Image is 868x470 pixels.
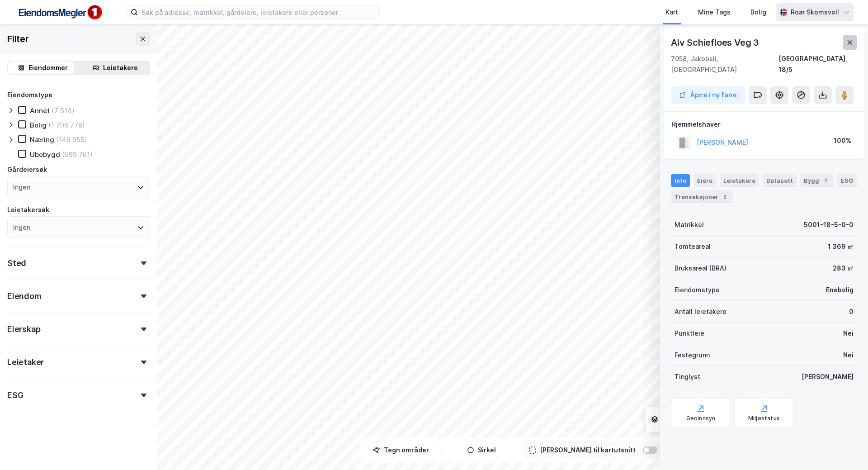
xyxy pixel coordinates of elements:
div: (146 955) [56,135,87,144]
div: (599 761) [62,150,93,159]
div: Annet [30,106,50,115]
div: (7 514) [52,106,75,115]
div: Gårdeiersøk [7,164,47,175]
div: Hjemmelshaver [671,119,857,130]
div: ESG [837,174,857,187]
div: Eierskap [7,324,40,335]
div: Enebolig [826,285,854,295]
div: Kart [665,7,678,18]
div: Mine Tags [698,7,731,18]
div: Bruksareal (BRA) [675,263,726,274]
div: Bygg [800,174,834,187]
button: Tegn områder [363,441,439,459]
div: Leietaker [7,357,44,368]
div: Tinglyst [675,371,700,382]
div: Datasett [763,174,797,187]
div: Leietakere [103,62,138,73]
div: Info [671,174,690,187]
div: Miljøstatus [748,415,780,422]
div: Bolig [30,121,47,129]
div: [GEOGRAPHIC_DATA], 18/5 [778,53,857,75]
iframe: Chat Widget [823,427,868,470]
div: Eiendomstype [7,90,52,100]
div: Leietakere [720,174,759,187]
div: 5001-18-5-0-0 [804,219,854,230]
div: Antall leietakere [675,306,726,317]
div: ESG [7,390,23,401]
div: Næring [30,135,54,144]
div: Punktleie [675,328,704,339]
div: 2 [720,192,729,201]
div: 7058, Jakobsli, [GEOGRAPHIC_DATA] [671,53,778,75]
div: [PERSON_NAME] til kartutsnitt [540,445,636,456]
div: (1 706 778) [48,121,85,129]
div: Leietakersøk [7,204,49,215]
div: 1 369 ㎡ [828,241,854,252]
div: Nei [843,328,854,339]
div: Filter [7,32,29,46]
div: Bolig [750,7,766,18]
div: Ingen [13,182,30,193]
div: 0 [849,306,854,317]
div: 2 [821,176,830,185]
div: Geoinnsyn [686,415,716,422]
div: Festegrunn [675,350,710,361]
div: 100% [834,135,851,146]
div: Transaksjoner [671,190,733,203]
div: Nei [843,350,854,361]
input: Søk på adresse, matrikkel, gårdeiere, leietakere eller personer [138,5,379,19]
img: F4PB6Px+NJ5v8B7XTbfpPpyloAAAAASUVORK5CYII= [14,2,105,23]
div: Ingen [13,222,30,233]
button: Sirkel [443,441,520,459]
div: 283 ㎡ [833,263,854,274]
div: Sted [7,258,26,269]
div: Tomteareal [675,241,711,252]
div: Eiendom [7,291,42,302]
div: Ubebygd [30,150,60,159]
div: Eiendomstype [675,285,720,295]
div: Roar Skomsvoll [791,7,839,18]
button: Åpne i ny fane [671,86,745,104]
div: Matrikkel [675,219,704,230]
div: Eiere [693,174,716,187]
div: Alv Schiefloes Veg 3 [671,35,761,50]
div: [PERSON_NAME] [802,371,854,382]
div: Eiendommer [28,62,68,73]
